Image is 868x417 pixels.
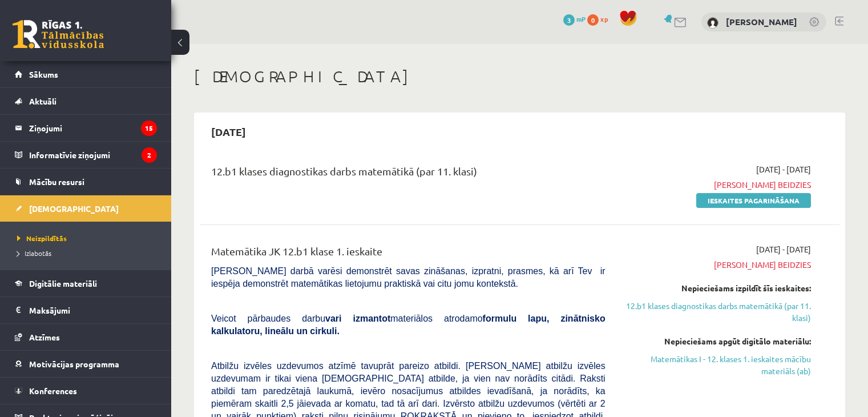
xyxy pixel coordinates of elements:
a: Maksājumi [15,297,157,323]
a: Atzīmes [15,324,157,350]
a: Aktuāli [15,88,157,114]
span: [DATE] - [DATE] [756,243,811,255]
a: 12.b1 klases diagnostikas darbs matemātikā (par 11. klasi) [623,300,811,324]
span: Neizpildītās [17,234,67,243]
div: Matemātika JK 12.b1 klase 1. ieskaite [211,243,605,264]
span: [DEMOGRAPHIC_DATA] [29,203,119,214]
span: Digitālie materiāli [29,278,97,288]
div: Nepieciešams izpildīt šīs ieskaites: [623,282,811,294]
a: Rīgas 1. Tālmācības vidusskola [13,20,104,49]
span: Veicot pārbaudes darbu materiālos atrodamo [211,314,605,336]
a: Ieskaites pagarināšana [696,193,811,208]
span: Aktuāli [29,96,56,106]
span: mP [576,14,586,23]
div: Nepieciešams apgūt digitālo materiālu: [623,335,811,347]
span: 0 [587,14,599,26]
span: xp [600,14,608,23]
b: vari izmantot [325,314,390,323]
h2: [DATE] [200,118,257,145]
legend: Ziņojumi [29,115,157,141]
a: Izlabotās [17,248,160,258]
legend: Maksājumi [29,297,157,323]
i: 2 [142,147,157,163]
span: Konferences [29,386,77,396]
span: Mācību resursi [29,177,84,187]
a: Mācību resursi [15,169,157,195]
a: Ziņojumi15 [15,115,157,141]
a: Matemātikas I - 12. klases 1. ieskaites mācību materiāls (ab) [623,353,811,377]
span: Atzīmes [29,332,60,342]
span: Sākums [29,69,58,79]
span: [PERSON_NAME] beidzies [623,179,811,191]
img: Anguss Sebastjans Baša [707,17,718,29]
span: Motivācijas programma [29,359,119,369]
a: Informatīvie ziņojumi2 [15,142,157,168]
a: Digitālie materiāli [15,270,157,296]
h1: [DEMOGRAPHIC_DATA] [194,67,845,86]
legend: Informatīvie ziņojumi [29,142,157,168]
a: [PERSON_NAME] [726,16,797,27]
a: Sākums [15,61,157,87]
i: 15 [141,121,157,136]
span: 3 [563,14,575,26]
b: formulu lapu, zinātnisko kalkulatoru, lineālu un cirkuli. [211,314,605,336]
span: [PERSON_NAME] beidzies [623,259,811,271]
div: 12.b1 klases diagnostikas darbs matemātikā (par 11. klasi) [211,163,605,185]
a: 3 mP [563,14,586,23]
a: [DEMOGRAPHIC_DATA] [15,195,157,222]
span: Izlabotās [17,248,51,258]
a: 0 xp [587,14,613,23]
a: Neizpildītās [17,233,160,243]
a: Konferences [15,378,157,404]
a: Motivācijas programma [15,351,157,377]
span: [PERSON_NAME] darbā varēsi demonstrēt savas zināšanas, izpratni, prasmes, kā arī Tev ir iespēja d... [211,266,605,288]
span: [DATE] - [DATE] [756,163,811,175]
